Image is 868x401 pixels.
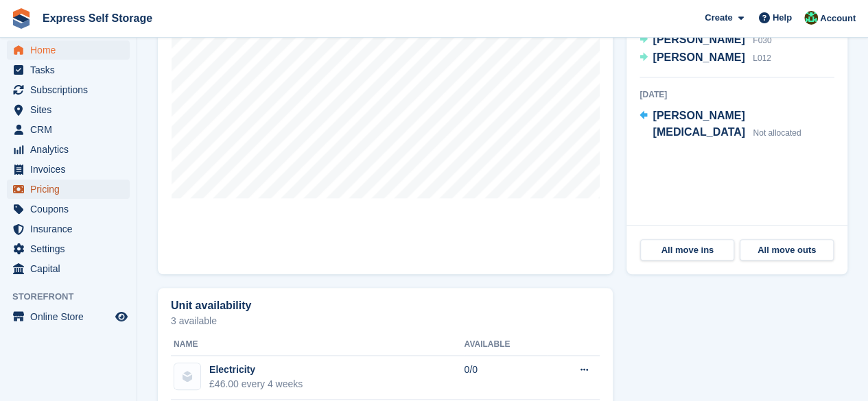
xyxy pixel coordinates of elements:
[30,307,113,326] span: Online Store
[640,49,771,67] a: [PERSON_NAME] L012
[7,120,130,139] a: menu
[30,100,113,119] span: Sites
[705,11,732,25] span: Create
[753,128,801,138] span: Not allocated
[11,8,32,29] img: stora-icon-8386f47178a22dfd0bd8f6a31ec36ba5ce8667c1dd55bd0f319d3a0aa187defe.svg
[653,34,744,45] span: [PERSON_NAME]
[7,160,130,179] a: menu
[30,120,113,139] span: CRM
[30,219,113,239] span: Insurance
[7,80,130,99] a: menu
[171,300,251,312] h2: Unit availability
[209,363,303,377] div: Electricity
[30,199,113,219] span: Coupons
[753,53,771,63] span: L012
[7,239,130,258] a: menu
[653,110,745,138] span: [PERSON_NAME][MEDICAL_DATA]
[640,88,834,101] div: [DATE]
[640,32,771,49] a: [PERSON_NAME] F030
[464,334,548,356] th: Available
[171,334,464,356] th: Name
[12,290,137,304] span: Storefront
[640,108,834,142] a: [PERSON_NAME][MEDICAL_DATA] Not allocated
[30,140,113,159] span: Analytics
[30,259,113,278] span: Capital
[7,40,130,60] a: menu
[7,259,130,278] a: menu
[7,307,130,326] a: menu
[30,160,113,179] span: Invoices
[30,239,113,258] span: Settings
[804,11,818,25] img: Shakiyra Davis
[740,239,834,261] a: All move outs
[171,316,600,326] p: 3 available
[640,239,734,261] a: All move ins
[37,7,158,29] a: Express Self Storage
[753,36,771,45] span: F030
[7,140,130,159] a: menu
[7,219,130,239] a: menu
[820,12,856,25] span: Account
[30,180,113,199] span: Pricing
[7,60,130,80] a: menu
[30,80,113,99] span: Subscriptions
[7,199,130,219] a: menu
[113,308,130,325] a: Preview store
[653,51,744,63] span: [PERSON_NAME]
[30,40,113,60] span: Home
[773,11,792,25] span: Help
[7,180,130,199] a: menu
[464,356,548,400] td: 0/0
[7,100,130,119] a: menu
[174,363,200,389] img: blank-unit-type-icon-ffbac7b88ba66c5e286b0e438baccc4b9c83835d4c34f86887a83fc20ec27e7b.svg
[30,60,113,80] span: Tasks
[209,377,303,391] div: £46.00 every 4 weeks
